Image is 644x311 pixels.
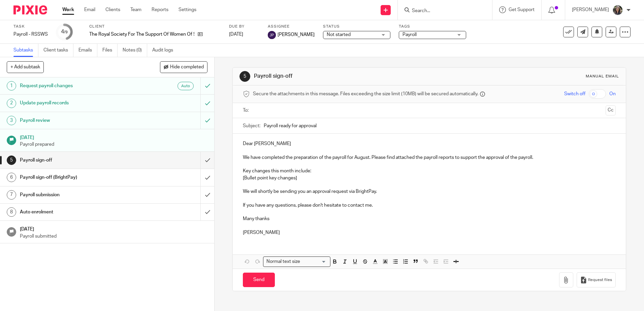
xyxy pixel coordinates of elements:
span: Payroll [402,32,417,37]
p: [Bullet point key changes] [243,175,615,181]
div: Manual email [586,74,619,79]
h1: Payroll review [20,115,136,126]
a: Clients [105,6,120,13]
button: Cc [606,105,616,115]
div: 5 [239,71,250,82]
a: Send new email to The Royal Society For The Support Of Women Of Scotland [577,27,588,37]
div: 8 [7,207,16,217]
a: Settings [179,6,196,13]
span: Request files [588,277,612,283]
label: Client [89,24,221,29]
a: Team [130,6,141,13]
div: Payroll - RSSWS [13,31,48,38]
div: Can't undo an automated email [200,77,214,94]
span: Normal text size [265,258,301,265]
label: Due by [229,24,259,29]
h1: Update payroll records [20,98,136,108]
div: 4 [61,28,68,36]
h1: Payroll sign-off (BrightPay) [20,172,136,182]
div: Mark as done [200,204,214,220]
div: 7 [7,190,16,200]
p: Payroll prepared [20,141,208,148]
a: Client tasks [43,44,73,57]
div: Search for option [263,256,330,267]
h1: Payroll sign-off [254,73,444,80]
h1: Payroll sign-off [20,155,136,165]
div: 5 [7,155,16,165]
label: Task [13,24,48,29]
p: [PERSON_NAME] [243,229,615,236]
input: Search for option [302,258,326,265]
small: /9 [64,30,68,34]
span: [DATE] [229,32,243,37]
h1: [DATE] [20,133,208,141]
button: + Add subtask [7,61,44,73]
h1: Request payroll changes [20,81,136,91]
div: 3 [7,116,16,125]
a: Reports [152,6,168,13]
i: Open client page [198,32,203,37]
p: Payroll submitted [20,233,208,240]
p: Many thanks [243,215,615,222]
span: On [609,91,616,97]
button: Request files [577,272,616,287]
span: Switch off [564,91,585,97]
label: To: [243,107,250,114]
a: Email [84,6,95,13]
h1: Payroll submission [20,190,136,200]
h1: [DATE] [20,224,208,233]
p: We will shortly be sending you an approval request via BrightPay. [243,188,615,195]
p: Key changes this month include: [243,168,615,174]
p: Dear [PERSON_NAME] [243,140,615,147]
label: Subject: [243,123,260,129]
div: Mark as to do [200,112,214,129]
img: Jess Polson [268,31,276,39]
input: Send [243,273,275,287]
i: Files are stored in Pixie and a secure link is sent to the message recipient. [480,92,485,97]
img: Profile%20photo.jpg [612,5,623,15]
span: Secure the attachments in this message. Files exceeding the size limit (10MB) will be secured aut... [253,91,478,97]
a: Files [102,44,118,57]
div: Mark as to do [200,95,214,111]
div: 6 [7,173,16,182]
div: Mark as done [200,186,214,203]
img: Pixie [13,5,47,14]
a: Audit logs [152,44,178,57]
a: Notes (0) [123,44,147,57]
span: Hide completed [170,65,204,70]
p: We have completed the preparation of the payroll for August. Please find attached the payroll rep... [243,154,615,161]
a: Emails [78,44,97,57]
a: Work [62,6,74,13]
div: 1 [7,81,16,91]
h1: Auto enrolment [20,207,136,217]
label: Tags [399,24,466,29]
a: Subtasks [13,44,38,57]
div: Mark as done [200,152,214,169]
p: [PERSON_NAME] [572,6,609,13]
button: Snooze task [591,27,602,37]
label: Assignee [268,24,315,29]
div: 2 [7,99,16,108]
label: Status [323,24,390,29]
a: Reassign task [606,27,616,37]
input: Search [411,8,472,14]
span: [PERSON_NAME] [278,31,315,38]
p: The Royal Society For The Support Of Women Of Scotland [89,31,194,38]
button: Hide completed [160,61,207,73]
p: If you have any questions, please don't hesitate to contact me. [243,202,615,209]
div: Mark as done [200,169,214,186]
span: Get Support [509,7,535,12]
div: Automated emails are sent as soon as the preceding subtask is completed. [178,82,194,90]
span: Not started [327,32,351,37]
